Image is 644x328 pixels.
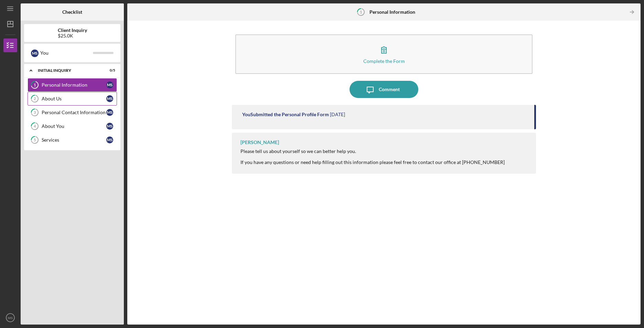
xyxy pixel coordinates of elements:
[103,68,115,73] div: 0 / 5
[240,160,505,165] div: If you have any questions or need help filling out this information please feel free to contact o...
[28,106,117,119] a: 3Personal Contact InformationMS
[106,123,113,130] div: M S
[330,112,345,117] time: 2025-09-10 15:58
[40,47,93,59] div: You
[34,83,36,87] tspan: 1
[31,50,39,57] div: M S
[106,95,113,102] div: M S
[42,110,106,115] div: Personal Contact Information
[34,138,36,142] tspan: 5
[106,109,113,116] div: M S
[350,81,418,98] button: Comment
[62,9,82,15] b: Checklist
[235,34,532,74] button: Complete the Form
[28,119,117,133] a: 4About YouMS
[42,96,106,101] div: About Us
[8,316,13,320] text: MS
[106,81,113,88] div: M S
[28,133,117,147] a: 5ServicesMS
[28,78,117,92] a: 1Personal InformationMS
[240,149,505,154] div: Please tell us about yourself so we can better help you.
[38,68,98,73] div: Initial Inquiry
[34,124,36,129] tspan: 4
[42,137,106,143] div: Services
[106,136,113,143] div: M S
[363,58,405,64] div: Complete the Form
[360,10,362,14] tspan: 1
[58,33,87,39] div: $25.0K
[240,140,279,145] div: [PERSON_NAME]
[3,311,17,325] button: MS
[34,97,36,101] tspan: 2
[58,28,87,33] b: Client Inquiry
[42,123,106,129] div: About You
[28,92,117,106] a: 2About UsMS
[369,9,415,15] b: Personal Information
[242,112,329,117] div: You Submitted the Personal Profile Form
[379,81,400,98] div: Comment
[34,110,36,115] tspan: 3
[42,82,106,88] div: Personal Information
